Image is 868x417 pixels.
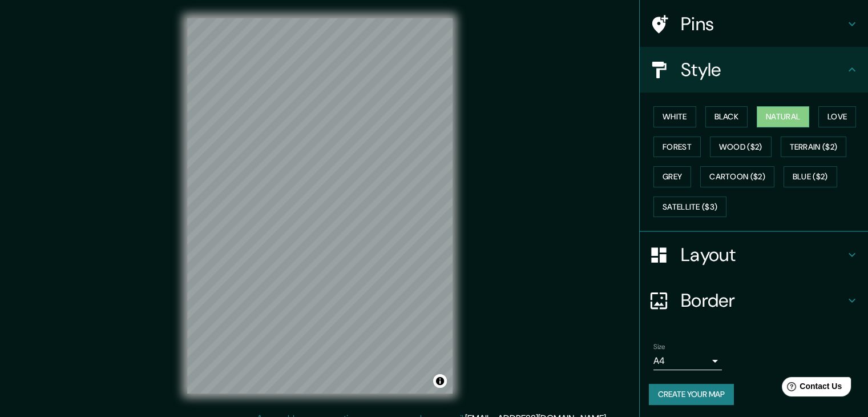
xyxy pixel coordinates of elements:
[433,374,447,388] button: Toggle attribution
[710,137,772,158] button: Wood ($2)
[681,243,845,266] h4: Layout
[705,106,748,127] button: Black
[700,166,774,187] button: Cartoon ($2)
[784,166,837,187] button: Blue ($2)
[653,197,726,218] button: Satellite ($3)
[653,137,701,158] button: Forest
[187,18,453,394] canvas: Map
[640,47,868,93] div: Style
[653,166,691,187] button: Grey
[766,372,855,404] iframe: Help widget launcher
[653,342,665,352] label: Size
[681,58,845,81] h4: Style
[818,106,856,127] button: Love
[640,232,868,278] div: Layout
[757,106,809,127] button: Natural
[649,384,734,405] button: Create your map
[781,137,847,158] button: Terrain ($2)
[640,1,868,47] div: Pins
[640,278,868,323] div: Border
[681,13,845,35] h4: Pins
[681,289,845,312] h4: Border
[653,352,722,370] div: A4
[653,106,696,127] button: White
